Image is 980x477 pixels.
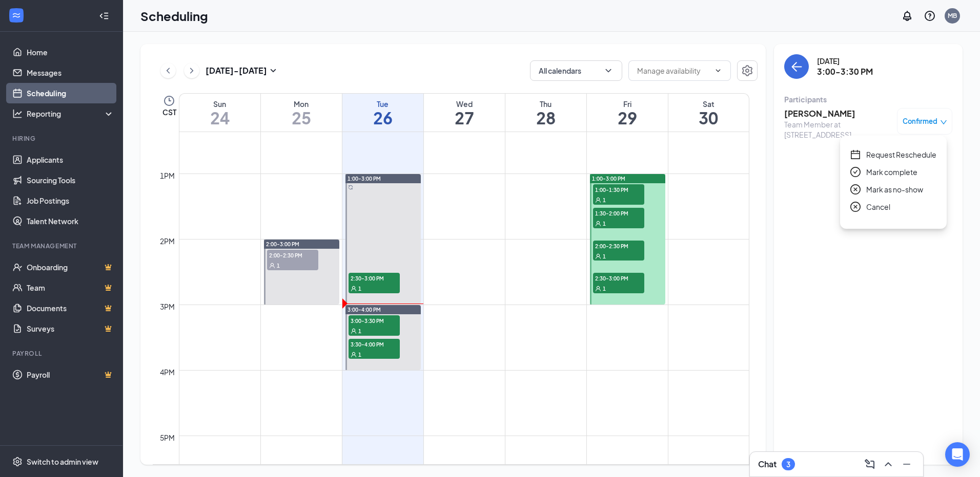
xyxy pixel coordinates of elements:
svg: User [595,221,601,227]
a: OnboardingCrown [27,257,114,277]
span: 1 [603,285,606,292]
svg: QuestionInfo [924,10,936,22]
button: All calendarsChevronDown [530,60,622,81]
span: 2:00-2:30 PM [593,241,644,251]
svg: ChevronDown [603,66,614,76]
span: 1 [277,262,280,269]
span: 2:30-3:00 PM [349,273,400,283]
div: Team Management [12,242,112,250]
h1: 30 [668,109,749,126]
div: Switch to admin view [27,457,98,467]
div: 5pm [158,432,177,443]
div: Sat [668,99,749,109]
a: Sourcing Tools [27,170,114,190]
div: [DATE] [817,56,873,66]
svg: User [595,286,601,292]
span: 1:00-3:00 PM [592,175,625,182]
div: Hiring [12,134,112,143]
h3: [PERSON_NAME] [784,108,892,119]
span: check-circle [850,167,861,177]
a: August 27, 2025 [424,94,505,132]
span: 1 [358,285,361,292]
button: Settings [737,60,758,81]
div: Thu [505,99,586,109]
svg: Clock [163,95,175,107]
h3: 3:00-3:30 PM [817,66,873,77]
a: Messages [27,62,114,83]
svg: User [269,263,275,269]
span: 1:30-2:00 PM [593,208,644,218]
a: August 29, 2025 [587,94,668,132]
svg: SmallChevronDown [267,64,279,77]
svg: ChevronLeft [163,64,173,77]
div: Team Member at [STREET_ADDRESS] [784,119,892,140]
span: 2:00-2:30 PM [267,250,318,260]
h1: Scheduling [140,7,208,25]
div: 3pm [158,301,177,312]
button: Minimize [899,456,915,472]
h3: [DATE] - [DATE] [206,65,267,76]
svg: Settings [741,64,753,77]
h1: 24 [179,109,260,126]
svg: Analysis [12,109,23,119]
button: ChevronUp [880,456,896,472]
button: ChevronLeft [160,63,176,78]
a: August 24, 2025 [179,94,260,132]
svg: Settings [12,457,23,467]
span: 1 [358,328,361,335]
div: Fri [587,99,668,109]
span: Cancel [866,201,890,212]
div: 1pm [158,170,177,181]
a: Home [27,42,114,62]
h1: 25 [261,109,342,126]
svg: ChevronUp [882,458,894,470]
svg: ArrowLeft [790,60,803,73]
a: August 28, 2025 [505,94,586,132]
a: Scheduling [27,83,114,103]
div: Tue [342,99,423,109]
div: 2pm [158,235,177,247]
a: August 26, 2025 [342,94,423,132]
a: TeamCrown [27,277,114,298]
a: Applicants [27,149,114,170]
span: 1 [358,351,361,358]
span: close-circle [850,184,861,194]
div: Open Intercom Messenger [945,442,970,467]
span: down [940,119,947,126]
span: 1 [603,220,606,227]
span: 3:00-4:00 PM [348,306,381,313]
svg: User [351,328,357,334]
span: close-circle [850,202,861,212]
span: 1 [603,253,606,260]
h1: 29 [587,109,668,126]
h3: Chat [758,459,777,470]
div: Wed [424,99,505,109]
span: 1:00-3:00 PM [348,175,381,182]
svg: Minimize [901,458,913,470]
span: Request Reschedule [866,149,936,160]
span: 3:30-4:00 PM [349,339,400,349]
span: CST [162,107,176,117]
svg: User [595,197,601,203]
svg: ChevronRight [187,64,197,77]
div: 3 [786,460,790,469]
input: Manage availability [637,65,710,76]
svg: Notifications [901,10,913,22]
svg: User [351,352,357,358]
svg: ComposeMessage [864,458,876,470]
div: MB [948,11,957,20]
button: ComposeMessage [862,456,878,472]
a: SurveysCrown [27,318,114,339]
svg: User [595,253,601,259]
svg: User [351,286,357,292]
svg: WorkstreamLogo [11,10,22,20]
h1: 28 [505,109,586,126]
a: August 25, 2025 [261,94,342,132]
span: 2:30-3:00 PM [593,273,644,283]
svg: ChevronDown [714,67,722,75]
span: 1 [603,197,606,204]
span: 1:00-1:30 PM [593,184,644,194]
a: PayrollCrown [27,364,114,385]
svg: Collapse [99,11,109,21]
